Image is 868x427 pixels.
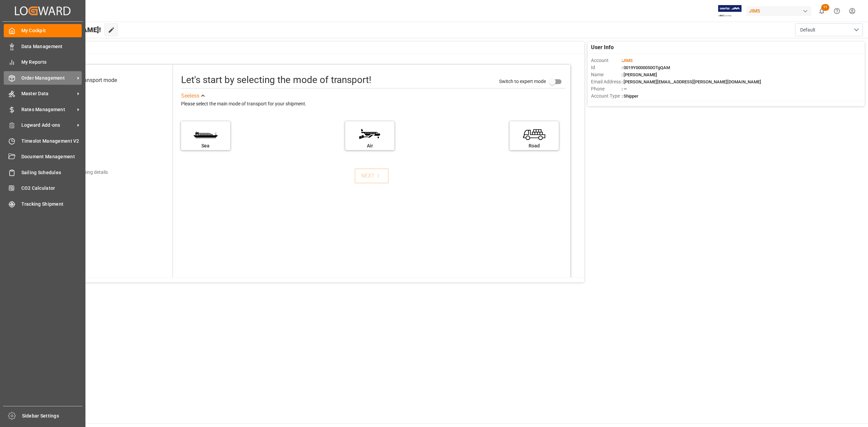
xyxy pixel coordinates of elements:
[591,93,622,100] span: Account Type
[4,182,82,195] a: CO2 Calculator
[499,79,546,84] span: Switch to expert mode
[591,57,622,64] span: Account
[21,43,82,50] span: Data Management
[746,6,811,16] div: JIMS
[22,412,83,420] span: Sidebar Settings
[622,72,657,77] span: : [PERSON_NAME]
[591,78,622,85] span: Email Address
[622,65,670,70] span: : 0019Y0000050OTgQAM
[4,56,82,69] a: My Reports
[795,23,863,36] button: open menu
[622,86,627,91] span: : —
[746,4,814,17] button: JIMS
[4,150,82,163] a: Document Management
[814,3,829,19] button: show 11 new notifications
[622,58,633,63] span: :
[21,27,82,34] span: My Cockpit
[349,142,391,149] div: Air
[4,166,82,179] a: Sailing Schedules
[184,142,227,149] div: Sea
[21,90,75,97] span: Master Data
[21,122,75,129] span: Logward Add-ons
[591,85,622,93] span: Phone
[181,73,371,87] div: Let's start by selecting the mode of transport!
[591,71,622,78] span: Name
[355,168,389,183] button: NEXT
[181,100,566,108] div: Please select the main mode of transport for your shipment.
[4,24,82,37] a: My Cockpit
[622,79,761,84] span: : [PERSON_NAME][EMAIL_ADDRESS][PERSON_NAME][DOMAIN_NAME]
[21,201,82,208] span: Tracking Shipment
[623,58,633,63] span: JIMS
[21,169,82,176] span: Sailing Schedules
[64,76,117,84] div: Select transport mode
[622,94,638,99] span: : Shipper
[21,75,75,82] span: Order Management
[4,40,82,53] a: Data Management
[181,92,199,100] div: See less
[21,153,82,160] span: Document Management
[800,26,815,34] span: Default
[4,134,82,147] a: Timeslot Management V2
[513,142,555,149] div: Road
[821,4,829,11] span: 11
[21,59,82,66] span: My Reports
[591,43,614,52] span: User Info
[21,106,75,113] span: Rates Management
[4,197,82,210] a: Tracking Shipment
[829,3,845,19] button: Help Center
[718,5,742,17] img: Exertis%20JAM%20-%20Email%20Logo.jpg_1722504956.jpg
[361,172,382,180] div: NEXT
[21,138,82,145] span: Timeslot Management V2
[65,169,108,176] div: Add shipping details
[21,185,82,192] span: CO2 Calculator
[591,64,622,71] span: Id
